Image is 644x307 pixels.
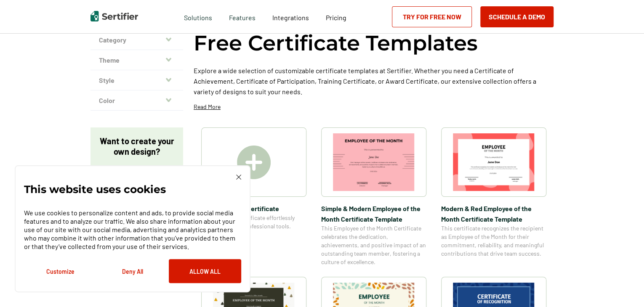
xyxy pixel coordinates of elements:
[90,11,138,21] img: Sertifier | Digital Credentialing Platform
[321,203,426,224] span: Simple & Modern Employee of the Month Certificate Template
[326,13,346,21] span: Pricing
[184,11,212,22] span: Solutions
[24,209,241,251] p: We use cookies to personalize content and ads, to provide social media features and to analyze ou...
[201,214,306,230] span: Create a blank certificate effortlessly using Sertifier’s professional tools.
[333,133,415,191] img: Simple & Modern Employee of the Month Certificate Template
[96,259,169,283] button: Deny All
[99,136,175,157] p: Want to create your own design?
[24,259,96,283] button: Customize
[272,13,309,21] span: Integrations
[441,127,546,266] a: Modern & Red Employee of the Month Certificate TemplateModern & Red Employee of the Month Certifi...
[321,224,426,266] span: This Employee of the Month Certificate celebrates the dedication, achievements, and positive impa...
[237,146,271,179] img: Create A Blank Certificate
[90,70,183,90] button: Style
[169,259,241,283] button: Allow All
[194,29,478,57] h1: Free Certificate Templates
[90,90,183,111] button: Color
[441,203,546,224] span: Modern & Red Employee of the Month Certificate Template
[326,11,346,22] a: Pricing
[441,224,546,258] span: This certificate recognizes the recipient as Employee of the Month for their commitment, reliabil...
[480,6,554,27] button: Schedule a Demo
[24,185,166,193] p: This website uses cookies
[90,50,183,70] button: Theme
[272,11,309,22] a: Integrations
[194,103,221,111] p: Read More
[194,65,554,97] p: Explore a wide selection of customizable certificate templates at Sertifier. Whether you need a C...
[229,11,255,22] span: Features
[90,30,183,50] button: Category
[236,175,241,180] img: Cookie Popup Close
[392,6,472,27] a: Try for Free Now
[453,133,535,191] img: Modern & Red Employee of the Month Certificate Template
[201,203,306,214] span: Create A Blank Certificate
[321,127,426,266] a: Simple & Modern Employee of the Month Certificate TemplateSimple & Modern Employee of the Month C...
